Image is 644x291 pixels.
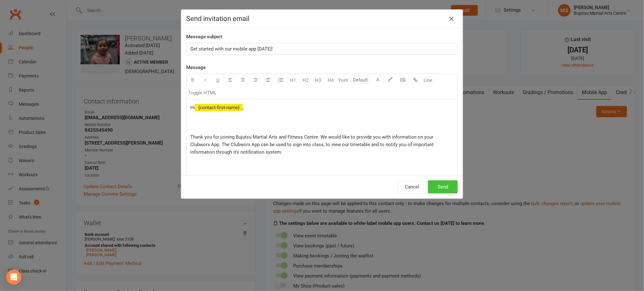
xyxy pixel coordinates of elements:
[186,33,222,40] label: Message subject
[446,14,457,24] button: Close
[190,105,195,110] span: Hi
[398,180,426,193] button: Cancel
[372,74,384,87] button: A
[287,74,299,87] button: H1
[351,76,370,84] input: Default
[422,74,434,87] button: Line
[186,15,458,23] h4: Send invitation email
[337,74,350,87] button: Font
[190,46,273,52] span: Get started with our mobile app [DATE]!
[190,134,435,155] span: Thank you for joining Bujutsu Martial Arts and Fitness Centre. We would like to provide you with ...
[212,74,224,87] button: U
[6,270,21,285] div: Open Intercom Messenger
[216,77,219,83] span: U
[299,74,312,87] button: H2
[243,105,244,110] span: ,
[186,64,206,71] label: Message
[312,74,325,87] button: H3
[325,74,337,87] button: H4
[428,180,458,193] button: Send
[187,87,218,99] button: Toggle HTML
